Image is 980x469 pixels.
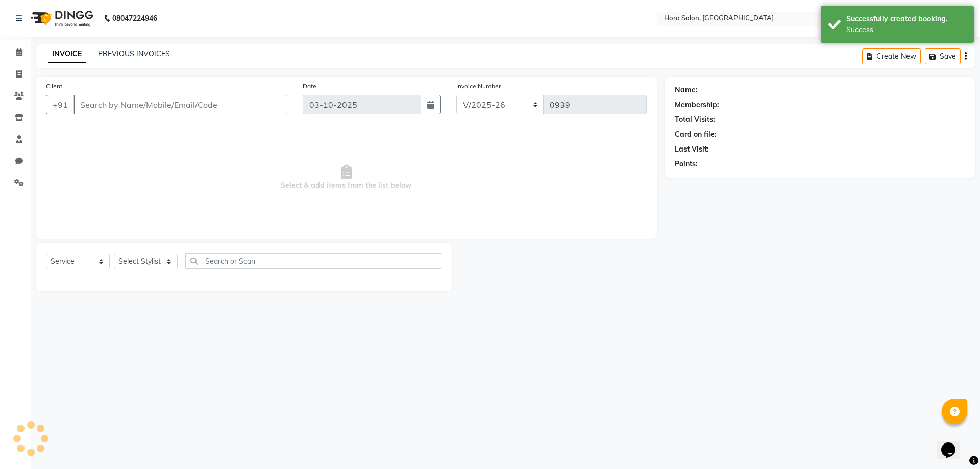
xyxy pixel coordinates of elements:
[937,428,970,459] iframe: chat widget
[185,253,442,269] input: Search or Scan
[846,14,966,24] div: Successfully created booking.
[46,127,647,229] span: Select & add items from the list below
[925,48,961,64] button: Save
[46,95,75,114] button: +91
[675,159,698,169] div: Points:
[846,24,966,35] div: Success
[112,4,157,33] b: 08047224946
[456,82,501,91] label: Invoice Number
[48,45,86,63] a: INVOICE
[675,85,698,95] div: Name:
[862,48,921,64] button: Create New
[73,95,287,114] input: Search by Name/Mobile/Email/Code
[675,114,715,125] div: Total Visits:
[98,49,170,58] a: PREVIOUS INVOICES
[46,82,62,91] label: Client
[675,144,709,155] div: Last Visit:
[26,4,96,33] img: logo
[303,82,316,91] label: Date
[675,129,717,140] div: Card on file:
[675,100,719,110] div: Membership:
